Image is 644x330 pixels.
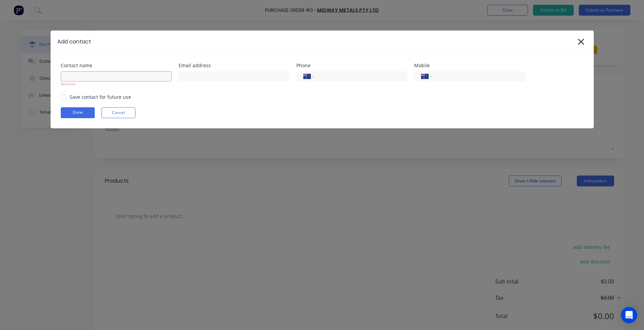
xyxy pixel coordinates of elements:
div: Required [61,81,172,87]
button: Done [61,107,95,118]
div: Contact name [61,63,172,68]
div: Add contact [57,38,91,46]
button: Cancel [102,107,135,118]
div: Save contact for future use [70,93,131,100]
div: Phone [296,63,407,68]
div: Open Intercom Messenger [621,307,637,323]
div: Mobile [414,63,525,68]
div: Email address [179,63,290,68]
